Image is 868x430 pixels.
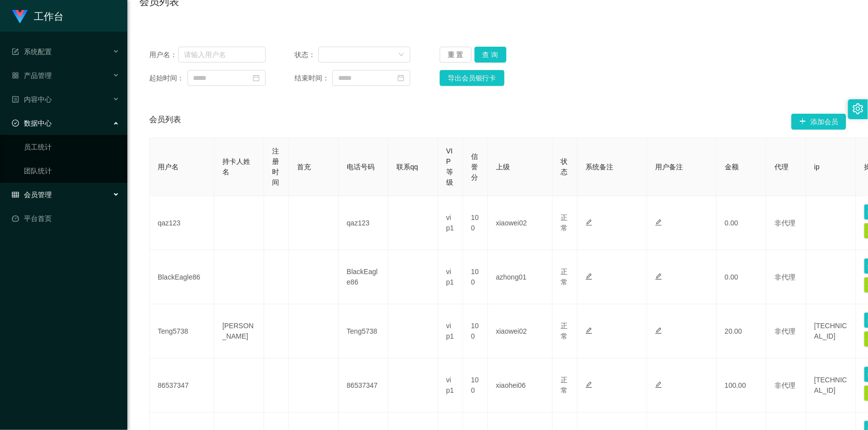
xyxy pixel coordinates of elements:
[774,273,795,281] span: 非代理
[12,95,52,103] span: 内容中心
[655,381,662,388] i: 图标: edit
[347,163,375,171] span: 电话号码
[396,163,418,171] span: 联系qq
[774,381,795,389] span: 非代理
[397,74,404,81] i: 图标: calendar
[272,147,279,186] span: 注册时间
[488,196,553,250] td: xiaowei02
[446,147,453,186] span: VIP等级
[585,163,613,171] span: 系统备注
[440,47,472,63] button: 重 置
[717,196,767,250] td: 0.00
[294,73,333,83] span: 结束时间：
[463,358,488,413] td: 100
[585,273,592,280] i: 图标: edit
[717,304,767,358] td: 20.00
[561,157,568,176] span: 状态
[561,376,568,394] span: 正常
[12,209,119,228] a: 图标: dashboard平台首页
[149,73,188,83] span: 起始时间：
[253,74,260,81] i: 图标: calendar
[12,96,19,103] i: 图标: profile
[297,163,311,171] span: 首充
[717,250,767,304] td: 0.00
[655,273,662,280] i: 图标: edit
[294,50,318,60] span: 状态：
[339,250,388,304] td: BlackEagle86
[158,163,179,171] span: 用户名
[488,250,553,304] td: azhong01
[806,358,856,413] td: [TECHNICAL_ID]
[471,152,478,181] span: 信誉分
[475,47,506,63] button: 查 询
[853,103,864,114] i: 图标: setting
[488,304,553,358] td: xiaowei02
[12,48,52,56] span: 系统配置
[496,163,510,171] span: 上级
[339,358,388,413] td: 86537347
[149,114,181,130] span: 会员列表
[585,381,592,388] i: 图标: edit
[24,137,119,157] a: 员工统计
[339,304,388,358] td: Teng5738
[12,10,28,24] img: logo.9652507e.png
[725,163,739,171] span: 金额
[438,250,463,304] td: vip1
[12,72,19,79] i: 图标: appstore-o
[12,191,19,198] i: 图标: table
[561,322,568,340] span: 正常
[149,50,178,60] span: 用户名：
[655,327,662,334] i: 图标: edit
[774,219,795,227] span: 非代理
[12,48,19,55] i: 图标: form
[806,304,856,358] td: [TECHNICAL_ID]
[561,214,568,232] span: 正常
[463,304,488,358] td: 100
[150,358,214,413] td: 86537347
[339,196,388,250] td: qaz123
[585,327,592,334] i: 图标: edit
[12,72,52,79] span: 产品管理
[150,196,214,250] td: qaz123
[438,358,463,413] td: vip1
[463,250,488,304] td: 100
[214,304,264,358] td: [PERSON_NAME]
[150,304,214,358] td: Teng5738
[222,157,250,176] span: 持卡人姓名
[178,47,266,63] input: 请输入用户名
[440,70,504,86] button: 导出会员银行卡
[488,358,553,413] td: xiaohei06
[717,358,767,413] td: 100.00
[774,327,795,335] span: 非代理
[24,161,119,181] a: 团队统计
[34,0,64,32] h1: 工作台
[814,163,820,171] span: ip
[655,163,683,171] span: 用户备注
[12,120,19,127] i: 图标: check-circle-o
[398,52,404,59] i: 图标: down
[12,12,64,20] a: 工作台
[438,304,463,358] td: vip1
[463,196,488,250] td: 100
[791,114,846,130] button: 图标: plus添加会员
[655,219,662,226] i: 图标: edit
[438,196,463,250] td: vip1
[150,250,214,304] td: BlackEagle86
[12,191,52,199] span: 会员管理
[774,163,788,171] span: 代理
[585,219,592,226] i: 图标: edit
[561,268,568,286] span: 正常
[12,119,52,127] span: 数据中心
